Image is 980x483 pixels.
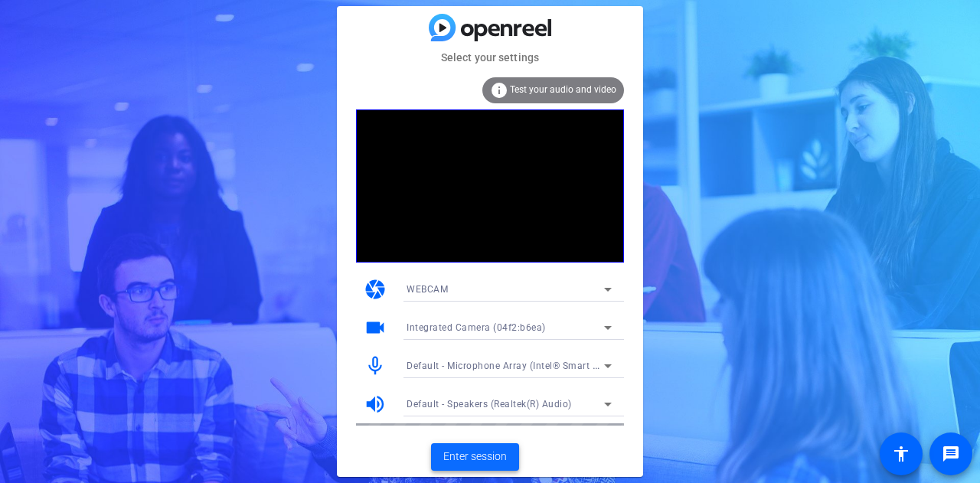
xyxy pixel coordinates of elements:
mat-icon: volume_up [364,393,387,416]
button: Enter session [431,443,519,471]
mat-icon: camera [364,278,387,301]
img: blue-gradient.svg [429,14,551,41]
span: Integrated Camera (04f2:b6ea) [407,322,546,333]
span: Default - Microphone Array (Intel® Smart Sound Technology for Digital Microphones) [407,359,786,371]
mat-icon: videocam [364,316,387,339]
span: Enter session [443,449,507,465]
mat-icon: accessibility [892,445,910,463]
mat-card-subtitle: Select your settings [337,49,643,66]
span: WEBCAM [407,284,448,295]
span: Test your audio and video [510,84,616,95]
mat-icon: mic_none [364,354,387,377]
span: Default - Speakers (Realtek(R) Audio) [407,399,572,410]
mat-icon: message [942,445,960,463]
mat-icon: info [490,81,508,100]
